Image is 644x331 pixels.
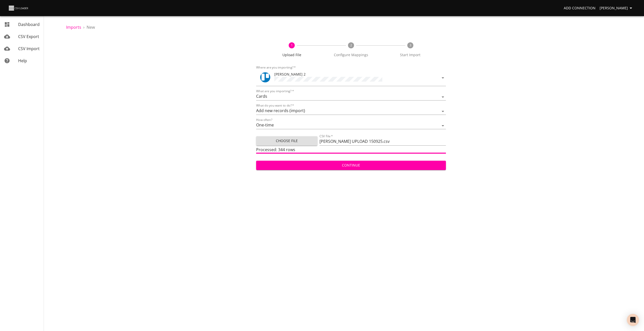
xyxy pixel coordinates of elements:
span: CSV Export [18,34,39,39]
div: Tool[PERSON_NAME] 2 [256,70,446,86]
div: Open Intercom Messenger [627,314,639,326]
span: Help [18,58,27,63]
span: Dashboard [18,22,40,27]
a: Add Connection [562,4,598,13]
label: CSV File [319,135,333,138]
li: › [83,24,85,30]
span: Configure Mappings [324,52,379,57]
label: Where are you importing? [256,66,296,69]
img: Trello [260,72,270,82]
label: What are you importing? [256,90,294,93]
span: [PERSON_NAME] 2 [274,72,306,77]
a: Imports [66,24,81,30]
img: CSV Loader [8,5,29,12]
span: Choose File [260,138,313,144]
span: CSV Import [18,46,40,51]
text: 1 [291,43,293,47]
label: What do you want to do? [256,104,294,107]
label: How often? [256,118,272,121]
span: Add Connection [564,5,596,11]
span: Continue [260,162,442,169]
text: 3 [409,43,411,47]
button: Choose File [256,136,317,146]
button: [PERSON_NAME] [598,4,636,13]
button: Continue [256,161,446,170]
span: [PERSON_NAME] [600,5,634,11]
span: New [87,24,95,30]
span: Upload File [264,52,319,57]
div: Tool [260,72,270,82]
span: Start Import [383,52,438,57]
text: 2 [350,43,352,47]
span: Processed: 344 rows [256,147,295,152]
